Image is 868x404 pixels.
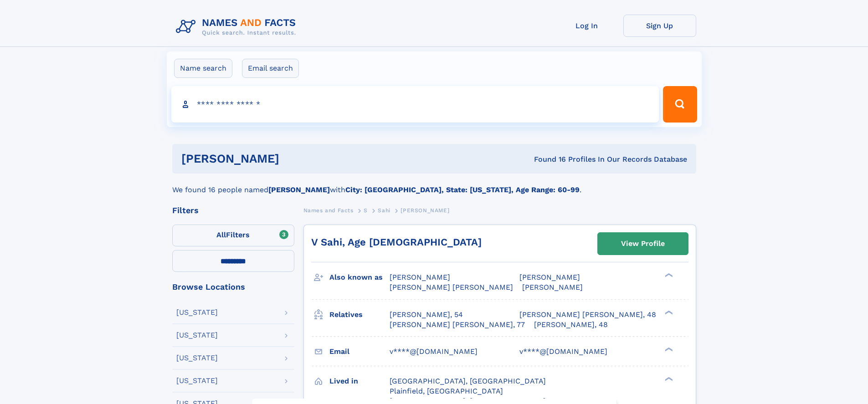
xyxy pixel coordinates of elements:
[390,377,546,385] span: [GEOGRAPHIC_DATA], [GEOGRAPHIC_DATA]
[390,283,513,291] span: [PERSON_NAME] [PERSON_NAME]
[364,205,368,216] a: S
[519,273,580,281] span: [PERSON_NAME]
[390,320,525,330] a: [PERSON_NAME] [PERSON_NAME], 77
[663,309,673,315] div: ❯
[406,154,687,164] div: Found 16 Profiles In Our Records Database
[378,207,390,214] span: Sahi
[598,233,688,255] a: View Profile
[172,225,294,246] label: Filters
[345,185,580,194] b: City: [GEOGRAPHIC_DATA], State: [US_STATE], Age Range: 60-99
[176,332,218,339] div: [US_STATE]
[181,153,407,164] h1: [PERSON_NAME]
[216,230,226,239] span: All
[176,377,218,384] div: [US_STATE]
[522,283,583,291] span: [PERSON_NAME]
[534,320,608,330] a: [PERSON_NAME], 48
[663,346,673,352] div: ❯
[550,15,623,37] a: Log In
[172,15,303,39] img: Logo Names and Facts
[303,205,354,216] a: Names and Facts
[390,310,463,320] a: [PERSON_NAME], 54
[390,387,503,395] span: Plainfield, [GEOGRAPHIC_DATA]
[329,373,390,389] h3: Lived in
[242,59,299,78] label: Email search
[329,270,390,285] h3: Also known as
[171,86,659,123] input: search input
[623,15,696,37] a: Sign Up
[176,354,218,362] div: [US_STATE]
[172,206,294,215] div: Filters
[621,233,665,254] div: View Profile
[172,283,294,291] div: Browse Locations
[364,207,368,214] span: S
[401,207,449,214] span: [PERSON_NAME]
[519,310,656,320] a: [PERSON_NAME] [PERSON_NAME], 48
[176,309,218,316] div: [US_STATE]
[329,344,390,359] h3: Email
[172,174,696,195] div: We found 16 people named with .
[663,86,697,123] button: Search Button
[390,273,450,281] span: [PERSON_NAME]
[311,236,482,248] a: V Sahi, Age [DEMOGRAPHIC_DATA]
[329,307,390,322] h3: Relatives
[174,59,232,78] label: Name search
[268,185,330,194] b: [PERSON_NAME]
[378,205,390,216] a: Sahi
[663,376,673,382] div: ❯
[663,272,673,278] div: ❯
